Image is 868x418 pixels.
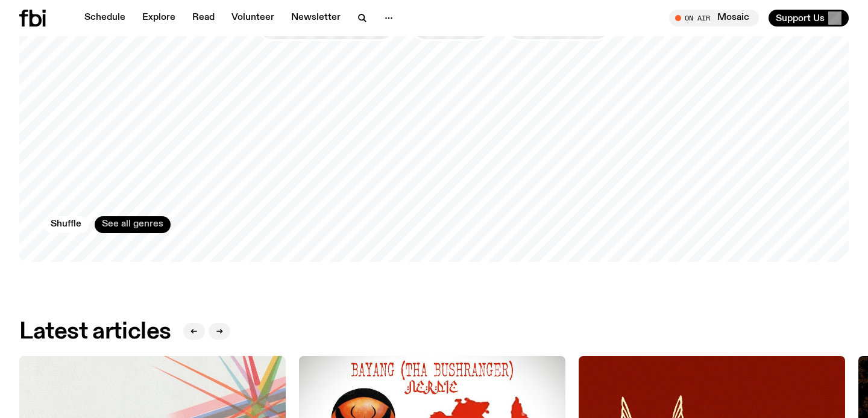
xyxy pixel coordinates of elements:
[95,216,171,233] a: See all genres
[776,13,825,23] span: Support Us
[769,10,849,27] button: Support Us
[185,10,222,27] a: Read
[43,216,89,233] button: Shuffle
[135,10,183,27] a: Explore
[284,10,348,27] a: Newsletter
[19,321,171,343] h2: Latest articles
[77,10,133,27] a: Schedule
[669,10,759,27] button: On AirMosaic
[224,10,281,27] a: Volunteer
